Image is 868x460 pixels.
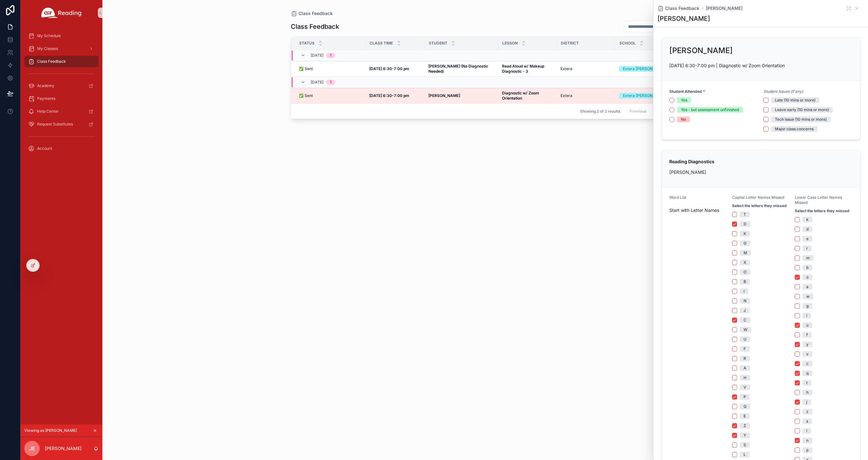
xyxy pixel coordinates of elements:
[330,53,331,58] div: 1
[428,93,460,98] strong: [PERSON_NAME]
[429,41,447,46] span: Student
[669,45,733,56] h2: [PERSON_NAME]
[291,10,333,17] a: Class Feedback
[24,43,99,54] a: My Classes
[744,308,746,313] div: J
[806,274,808,280] div: o
[744,442,746,448] div: S
[428,64,489,74] strong: [PERSON_NAME] (No Diagnostic Needed)
[24,118,99,130] a: Request Substitutes
[657,5,699,12] a: Class Feedback
[580,109,620,114] span: Showing 2 of 2 results
[311,53,323,58] span: [DATE]
[45,445,82,452] p: [PERSON_NAME]
[806,361,808,367] div: c
[311,80,323,85] span: [DATE]
[299,93,313,98] span: ✅ Sent
[744,404,746,409] div: Q
[330,80,331,85] div: 1
[744,375,746,381] div: H
[806,399,807,405] div: j
[561,93,572,98] span: Extera
[20,26,102,163] div: scrollable content
[561,66,611,71] a: Extera
[37,122,73,127] span: Request Substitutes
[744,240,746,246] div: G
[291,22,339,31] h1: Class Feedback
[795,195,842,205] span: Lower Case Letter Names Missed
[744,384,746,390] div: V
[41,8,82,18] img: App logo
[299,66,362,71] a: ✅ Sent
[744,356,746,361] div: R
[502,41,518,46] span: Lesson
[669,169,852,175] p: [PERSON_NAME]
[502,91,553,101] a: Diagnostic w/ Zoom Orientation
[744,221,746,227] div: D
[619,41,636,46] span: School
[619,93,690,99] a: Extera [PERSON_NAME]
[806,390,808,395] div: h
[744,336,746,342] div: U
[561,66,572,71] span: Extera
[806,428,807,434] div: l
[806,342,808,347] div: y
[24,106,99,117] a: Help Center
[775,107,829,113] div: Leave early (10 mins or more)
[428,64,494,74] a: [PERSON_NAME] (No Diagnostic Needed)
[669,62,852,69] p: [DATE] 6:30-7:00 pm | Diagnostic w/ Zoom Orientation
[681,97,687,103] div: Yes
[37,146,52,151] span: Account
[744,260,746,265] div: X
[744,413,746,419] div: E
[775,117,827,122] div: Tech issue (10 mins or more)
[806,313,807,319] div: i
[744,365,746,371] div: A
[561,41,579,46] span: District
[806,370,808,376] div: q
[775,97,816,103] div: Late (10 mins or more)
[744,452,746,457] div: L
[299,93,362,98] a: ✅ Sent
[370,41,393,46] span: Class Time
[806,255,810,261] div: m
[369,93,409,98] strong: [DATE] 6:30-7:00 pm
[732,203,787,208] strong: Select the letters they missed
[24,56,99,67] a: Class Feedback
[744,250,747,256] div: M
[669,159,714,164] strong: Reading Diagnostics
[428,93,494,98] a: [PERSON_NAME]
[24,428,77,433] span: Viewing as [PERSON_NAME]
[806,409,808,415] div: z
[744,346,746,352] div: F
[806,418,808,424] div: s
[37,96,55,101] span: Payments
[744,212,746,217] div: T
[657,14,710,23] h1: [PERSON_NAME]
[744,327,747,333] div: W
[37,109,59,114] span: Help Center
[37,59,66,64] span: Class Feedback
[706,5,743,12] a: [PERSON_NAME]
[299,10,333,17] span: Class Feedback
[623,66,667,72] div: Extera [PERSON_NAME]
[806,351,808,357] div: v
[24,143,99,154] a: Account
[744,288,745,294] div: I
[24,80,99,92] a: Academy
[806,380,808,386] div: t
[24,30,99,42] a: My Schedule
[37,33,61,38] span: My Schedule
[806,217,808,222] div: k
[795,208,849,214] strong: Select the letters they missed
[806,303,808,309] div: g
[744,298,746,304] div: N
[744,432,746,438] div: Y
[806,246,808,251] div: r
[681,117,686,122] div: No
[732,195,784,200] span: Capital Letter Names Missed
[744,394,746,400] div: P
[806,332,808,338] div: f
[669,89,705,94] strong: Student Attended *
